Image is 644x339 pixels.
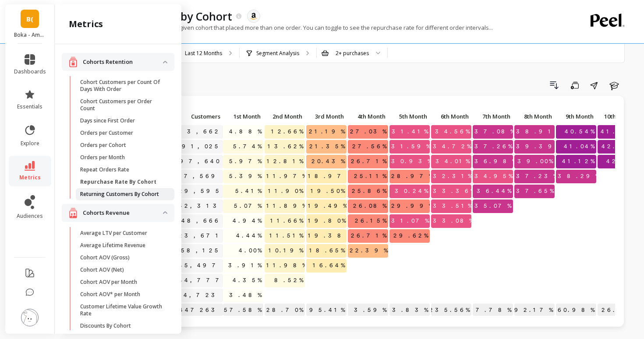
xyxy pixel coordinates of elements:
p: 2nd Month [265,110,305,122]
span: 34.72% [431,140,473,153]
p: 217.78% [473,304,513,317]
span: 9th Month [558,113,594,120]
p: Cohort Customers per Order Count [80,98,164,112]
img: navigation item icon [69,56,78,67]
span: 19.80% [306,214,347,227]
span: 26.71% [349,229,388,242]
span: 42.06% [605,155,638,168]
p: 160.98% [556,304,596,317]
p: Orders per Cohort [80,142,126,149]
span: 26.71% [349,155,388,168]
span: 32.31% [431,170,474,183]
span: Customers [172,113,220,120]
div: Toggle SortBy [597,110,639,124]
p: 128.70% [265,304,305,317]
span: 4.88% [227,125,263,138]
a: 129,595 [170,185,224,198]
span: 31.41% [390,125,430,138]
span: 27.56% [350,140,388,153]
p: Customers [170,110,223,122]
span: dashboards [14,68,46,75]
a: 74,723 [173,289,223,302]
span: 10.19% [267,244,305,257]
span: 19.38% [306,229,352,242]
div: Toggle SortBy [389,110,431,124]
span: 33.51% [431,199,474,213]
span: 35.07% [473,199,513,213]
span: 4.35% [231,274,263,287]
p: Orders per Customer [80,129,133,136]
span: 37.65% [514,185,556,198]
p: 1st Month [223,110,263,122]
p: Cohort Customers per Count Of Days With Order [80,79,164,93]
p: 3rd Month [306,110,347,122]
span: 7th Month [474,113,510,120]
span: 11.89% [265,199,308,213]
div: Toggle SortBy [306,110,347,124]
div: Toggle SortBy [431,110,472,124]
a: 144,777 [170,274,227,287]
div: Toggle SortBy [264,110,306,124]
span: 41.04% [562,140,596,153]
span: 13.62% [266,140,305,153]
p: 233.59% [348,304,388,317]
p: 10th Month [598,110,638,122]
p: Repurchase Rate By Cohort [80,178,156,185]
span: 4.00% [237,244,263,257]
span: 29.62% [392,229,430,242]
span: explore [21,140,39,147]
span: 5.74% [231,140,263,153]
a: 158,125 [173,244,223,257]
span: 22.39% [348,244,389,257]
span: 5.97% [227,155,263,168]
div: Toggle SortBy [223,110,264,124]
a: 97,640 [178,155,223,168]
span: 30.24% [393,185,430,198]
span: 37.08% [473,125,516,138]
p: Cohort AOV (Gross) [80,254,130,261]
div: Toggle SortBy [556,110,597,124]
span: 11.51% [268,229,305,242]
p: 9th Month [556,110,596,122]
p: 4th Month [348,110,388,122]
a: 152,313 [170,199,225,213]
p: Customer Lifetime Value Growth Rate [80,303,164,317]
span: 39.39% [514,140,563,153]
span: 41.12% [560,155,596,168]
img: down caret icon [163,61,167,63]
span: 36.44% [475,185,513,198]
span: 8th Month [516,113,552,120]
h2: metrics [69,18,103,30]
p: Boka - Amazon (Essor) [14,31,46,38]
p: 7th Month [473,110,513,122]
p: Days since First Order [80,117,135,124]
span: 28.97% [389,170,435,183]
p: 235.56% [431,304,471,317]
span: metrics [19,174,41,181]
span: 11.66% [269,214,305,227]
div: Toggle SortBy [514,110,556,124]
p: Average LTV per Customer [80,230,147,237]
span: 5.07% [232,199,263,213]
span: 18.65% [308,244,347,257]
p: Segment Analysis [256,50,299,57]
span: 19.49% [306,199,349,213]
p: Cohorts Revenue [83,209,163,217]
span: 4.94% [231,214,263,227]
span: 33.08% [431,214,475,227]
span: 4.44% [234,229,263,242]
p: Cohort AOV per Month [80,279,137,286]
p: The percentage of customers in a given cohort that placed more than one order. You can toggle to ... [74,24,493,31]
div: 2+ purchases [336,49,369,57]
span: 6th Month [433,113,469,120]
span: 16.64% [311,259,347,272]
p: 5th Month [389,110,430,122]
span: 5.41% [234,185,263,198]
span: 37.23% [514,170,559,183]
span: 41.85% [599,125,638,138]
span: 39.00% [516,155,555,168]
p: 192.17% [514,304,555,317]
p: Repeat Orders Rate [80,166,129,173]
a: 148,666 [173,214,223,227]
span: 20.43% [310,155,347,168]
